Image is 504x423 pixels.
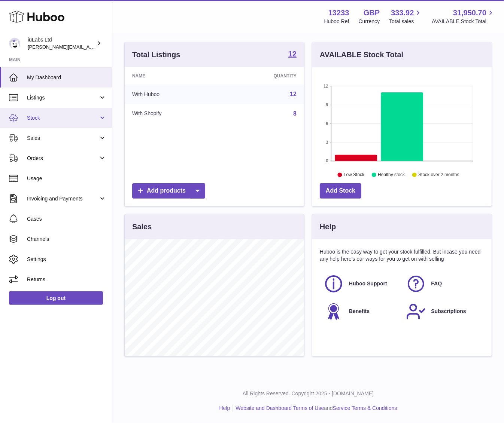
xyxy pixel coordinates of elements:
[389,18,422,25] span: Total sales
[219,405,230,411] a: Help
[364,8,380,18] strong: GBP
[406,274,481,294] a: FAQ
[288,50,297,59] a: 12
[27,236,106,243] span: Channels
[431,280,442,287] span: FAQ
[389,8,422,25] a: 333.92 Total sales
[324,84,328,88] text: 12
[27,276,106,283] span: Returns
[125,67,221,85] th: Name
[324,274,398,294] a: Huboo Support
[432,8,495,25] a: 31,950.70 AVAILABLE Stock Total
[27,114,98,122] span: Stock
[118,390,498,397] p: All Rights Reserved. Copyright 2025 - [DOMAIN_NAME]
[453,8,486,18] span: 31,950.70
[27,135,98,142] span: Sales
[320,50,403,60] h3: AVAILABLE Stock Total
[326,102,328,107] text: 9
[349,308,370,315] span: Benefits
[27,195,98,202] span: Invoicing and Payments
[344,172,365,177] text: Low Stock
[320,248,484,263] p: Huboo is the easy way to get your stock fulfilled. But incase you need any help here's our ways f...
[431,308,466,315] span: Subscriptions
[418,172,459,177] text: Stock over 2 months
[27,175,106,182] span: Usage
[28,36,95,50] div: iüLabs Ltd
[221,67,304,85] th: Quantity
[378,172,405,177] text: Healthy stock
[27,94,98,101] span: Listings
[27,74,106,81] span: My Dashboard
[132,50,180,60] h3: Total Listings
[27,215,106,223] span: Cases
[333,405,397,411] a: Service Terms & Conditions
[293,110,297,117] a: 8
[233,405,397,412] li: and
[125,85,221,104] td: With Huboo
[326,159,328,163] text: 0
[320,183,361,199] a: Add Stock
[27,155,98,162] span: Orders
[27,256,106,263] span: Settings
[359,18,380,25] div: Currency
[9,38,20,49] img: annunziata@iulabs.co
[9,291,103,305] a: Log out
[320,222,336,232] h3: Help
[125,104,221,123] td: With Shopify
[290,91,297,97] a: 12
[324,18,349,25] div: Huboo Ref
[326,140,328,144] text: 3
[326,121,328,126] text: 6
[349,280,387,287] span: Huboo Support
[432,18,495,25] span: AVAILABLE Stock Total
[328,8,349,18] strong: 13233
[406,301,481,322] a: Subscriptions
[391,8,414,18] span: 333.92
[288,50,297,58] strong: 12
[132,183,205,199] a: Add products
[236,405,324,411] a: Website and Dashboard Terms of Use
[132,222,152,232] h3: Sales
[28,44,150,50] span: [PERSON_NAME][EMAIL_ADDRESS][DOMAIN_NAME]
[324,301,398,322] a: Benefits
